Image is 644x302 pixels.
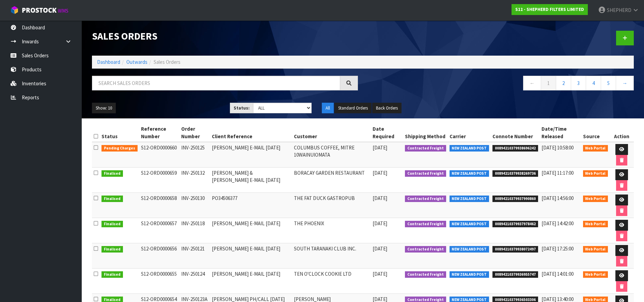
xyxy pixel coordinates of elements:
[10,6,19,14] img: cube-alt.png
[586,76,601,90] a: 4
[450,246,489,253] span: NEW ZEALAND POST
[492,221,538,228] span: 00894210379937978462
[541,220,574,227] span: [DATE] 14:42:00
[372,103,402,114] button: Back Orders
[450,271,489,278] span: NEW ZEALAND POST
[179,142,210,168] td: INV-250125
[523,76,541,90] a: ←
[450,221,489,228] span: NEW ZEALAND POST
[179,218,210,243] td: INV-250118
[101,221,123,228] span: Finalised
[450,170,489,177] span: NEW ZEALAND POST
[139,193,180,218] td: S12-ORD0000658
[139,168,180,193] td: S12-ORD0000659
[581,124,610,142] th: Source
[101,145,138,152] span: Pending Charges
[541,76,556,90] a: 1
[179,269,210,294] td: INV-250124
[292,218,371,243] td: THE PHOENIX
[541,271,574,277] span: [DATE] 14:01:00
[492,246,538,253] span: 00894210379938072497
[556,76,571,90] a: 2
[607,7,631,13] span: SHEPHERD
[210,142,292,168] td: [PERSON_NAME] E-MAIL [DATE]
[405,271,446,278] span: Contracted Freight
[491,124,540,142] th: Connote Number
[210,168,292,193] td: [PERSON_NAME] & [PERSON_NAME] E-MAIL [DATE]
[126,59,147,65] a: Outwards
[405,145,446,152] span: Contracted Freight
[571,76,586,90] a: 3
[154,59,180,65] span: Sales Orders
[405,221,446,228] span: Contracted Freight
[601,76,616,90] a: 5
[101,170,123,177] span: Finalised
[179,124,210,142] th: Order Number
[583,271,608,278] span: Web Portal
[583,145,608,152] span: Web Portal
[373,170,387,176] span: [DATE]
[101,196,123,202] span: Finalised
[101,271,123,278] span: Finalised
[373,195,387,201] span: [DATE]
[292,193,371,218] td: THE FAT DUCK GASTROPUB
[210,269,292,294] td: [PERSON_NAME] E-MAIL [DATE]
[101,246,123,253] span: Finalised
[58,8,68,14] small: WMS
[292,124,371,142] th: Customer
[492,271,538,278] span: 00894210379936955747
[179,193,210,218] td: INV-250130
[139,142,180,168] td: S12-ORD0000660
[292,168,371,193] td: BORACAY GARDEN RESTAURANT
[405,170,446,177] span: Contracted Freight
[515,6,584,12] strong: S12 - SHEPHERD FILTERS LIMITED
[492,145,538,152] span: 00894210379938696242
[139,218,180,243] td: S12-ORD0000657
[210,193,292,218] td: PO34506377
[210,218,292,243] td: [PERSON_NAME] E-MAIL [DATE]
[22,6,57,15] span: ProStock
[322,103,334,114] button: All
[610,124,634,142] th: Action
[616,76,634,90] a: →
[97,59,120,65] a: Dashboard
[541,195,574,201] span: [DATE] 14:56:00
[492,170,538,177] span: 00894210379938269736
[540,124,581,142] th: Date/Time Released
[92,103,116,114] button: Show: 10
[373,220,387,227] span: [DATE]
[179,243,210,269] td: INV-250121
[139,243,180,269] td: S12-ORD0000656
[92,31,358,42] h1: Sales Orders
[541,245,574,252] span: [DATE] 17:25:00
[583,170,608,177] span: Web Portal
[541,144,574,151] span: [DATE] 10:58:00
[371,124,403,142] th: Date Required
[541,170,574,176] span: [DATE] 11:17:00
[210,124,292,142] th: Client Reference
[139,124,180,142] th: Reference Number
[492,196,538,202] span: 00894210379937990860
[368,76,634,92] nav: Page navigation
[450,145,489,152] span: NEW ZEALAND POST
[405,246,446,253] span: Contracted Freight
[583,196,608,202] span: Web Portal
[373,144,387,151] span: [DATE]
[583,221,608,228] span: Web Portal
[334,103,372,114] button: Standard Orders
[139,269,180,294] td: S12-ORD0000655
[92,76,340,90] input: Search sales orders
[403,124,448,142] th: Shipping Method
[292,142,371,168] td: COLUMBUS COFFEE, MITRE 10WAINUIOMATA
[405,196,446,202] span: Contracted Freight
[373,245,387,252] span: [DATE]
[179,168,210,193] td: INV-250132
[450,196,489,202] span: NEW ZEALAND POST
[373,271,387,277] span: [DATE]
[583,246,608,253] span: Web Portal
[292,269,371,294] td: TEN O'CLOCK COOKIE LTD
[234,105,250,111] strong: Status:
[448,124,491,142] th: Carrier
[292,243,371,269] td: SOUTH TARANAKI CLUB INC.
[210,243,292,269] td: [PERSON_NAME] E-MAIL [DATE]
